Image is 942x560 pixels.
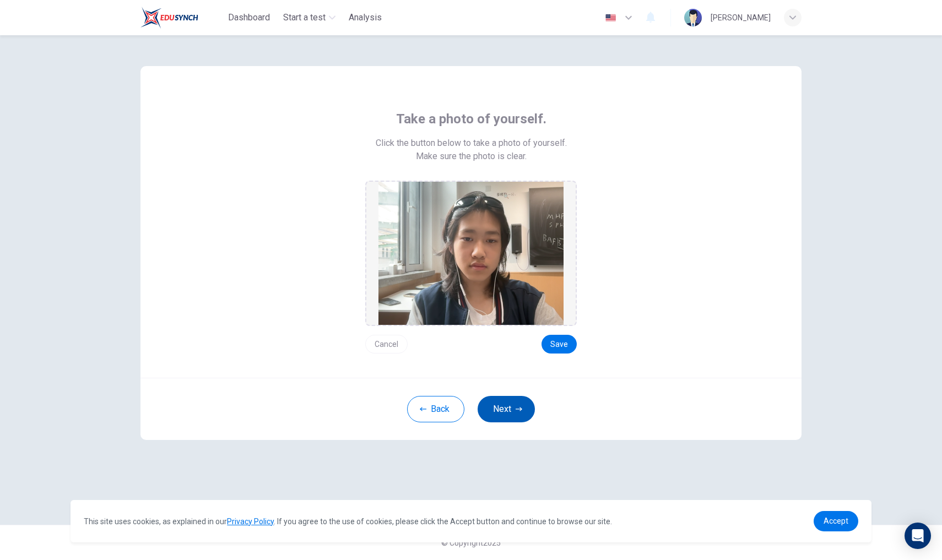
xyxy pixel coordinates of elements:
button: Back [407,396,464,422]
div: [PERSON_NAME] [711,11,771,24]
a: Rosedale logo [140,7,224,29]
div: cookieconsent [71,500,871,542]
span: This site uses cookies, as explained in our . If you agree to the use of cookies, please click th... [84,517,612,526]
span: Take a photo of yourself. [396,110,546,128]
button: Next [478,396,535,422]
span: Start a test [283,11,326,24]
button: Start a test [279,8,340,28]
button: Analysis [344,8,386,28]
img: Profile picture [684,9,702,26]
div: Open Intercom Messenger [905,523,931,549]
button: Dashboard [224,8,274,28]
span: Analysis [349,11,382,24]
span: Accept [824,516,848,525]
img: Rosedale logo [140,7,198,29]
button: Cancel [365,335,408,354]
span: Make sure the photo is clear. [416,150,527,163]
a: Privacy Policy [227,517,274,526]
img: preview screemshot [378,182,564,325]
span: Dashboard [228,11,270,24]
span: © Copyright 2025 [441,539,501,547]
a: dismiss cookie message [814,511,858,531]
span: Click the button below to take a photo of yourself. [376,137,567,150]
img: en [604,14,618,22]
button: Save [542,335,577,354]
